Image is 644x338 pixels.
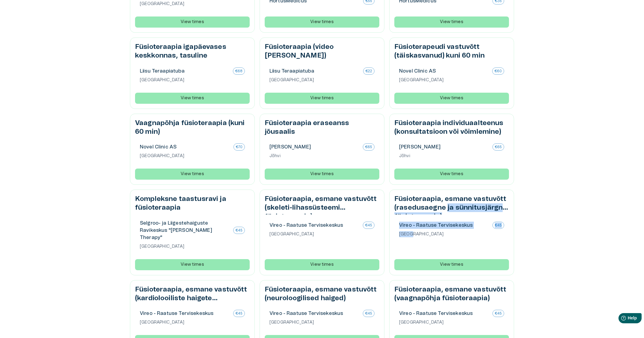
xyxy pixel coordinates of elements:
[140,220,230,241] p: Selgroo- ja Liigestehaiguste Ravikeskus "[PERSON_NAME] Therapy"
[140,1,245,7] p: [GEOGRAPHIC_DATA]
[135,285,250,303] h5: Füsioteraapia, esmane vastuvõtt (kardiolooiliste haigete füsioteraapia)
[440,262,463,268] p: View times
[363,144,374,150] span: €65
[399,67,489,75] p: Novel Clinic AS
[140,153,245,159] p: [GEOGRAPHIC_DATA]
[493,311,504,316] span: €45
[394,285,509,303] h5: Füsioteraapia, esmane vastuvõtt (vaagnapõhja füsioteraapia)
[363,223,374,228] span: €45
[233,311,245,316] span: €45
[269,143,359,151] p: [PERSON_NAME]
[140,77,245,83] p: [GEOGRAPHIC_DATA]
[363,311,374,316] span: €45
[265,285,379,303] h5: Füsioteraapia, esmane vastuvõtt (neuroloogilised haiged)
[265,119,379,136] h5: Füsioteraapia eraseanss jõusaalis
[181,171,204,177] p: View times
[394,119,509,136] h5: Füsioteraapia individuaalteenus (konsultatsioon või võimlemine)
[440,95,463,101] p: View times
[181,19,204,25] p: View times
[265,195,379,214] h5: Füsioteraapia, esmane vastuvõtt (skeleti-lihassüsteemi füsioteraapia)
[394,43,509,60] h5: Füsioterapeudi vastuvõtt (täiskasvanud) kuni 60 min
[135,43,250,60] h5: Füsioteraapia igapäevases keskkonnas, tasuline
[269,153,375,159] p: Jõhvi
[399,222,489,229] p: Vireo - Raatuse Tervisekeskus
[493,144,504,150] span: €65
[310,19,334,25] p: View times
[265,169,379,180] button: View times
[135,195,250,212] h5: Kompleksne taastusravi ja füsioteraapia
[135,119,250,136] h5: Vaagnapõhja füsioteraapia (kuni 60 min)
[440,19,463,25] p: View times
[399,143,489,151] p: [PERSON_NAME]
[265,259,379,270] button: View times
[310,262,334,268] p: View times
[135,93,250,104] button: View times
[492,68,504,74] span: €60
[135,16,250,28] button: View times
[234,144,245,150] span: €70
[310,95,334,101] p: View times
[493,223,504,228] span: €45
[269,67,360,75] p: Liisu Teraapiatuba
[269,77,375,83] p: [GEOGRAPHIC_DATA]
[135,259,250,270] button: View times
[363,68,374,74] span: €22
[399,319,504,325] p: [GEOGRAPHIC_DATA]
[269,222,359,229] p: Vireo - Raatuse Tervisekeskus
[440,171,463,177] p: View times
[140,319,245,325] p: [GEOGRAPHIC_DATA]
[140,310,230,317] p: Vireo - Raatuse Tervisekeskus
[233,68,245,74] span: €68
[269,319,375,325] p: [GEOGRAPHIC_DATA]
[140,67,229,75] p: Liisu Teraapiatuba
[394,169,509,180] button: View times
[135,169,250,180] button: View times
[269,310,359,317] p: Vireo - Raatuse Tervisekeskus
[399,153,504,159] p: Jõhvi
[140,244,245,250] p: [GEOGRAPHIC_DATA]
[265,43,379,60] h5: Füsioteraapia (video [PERSON_NAME])
[265,93,379,104] button: View times
[233,228,245,233] span: €45
[394,93,509,104] button: View times
[269,231,375,237] p: [GEOGRAPHIC_DATA]
[399,310,489,317] p: Vireo - Raatuse Tervisekeskus
[181,95,204,101] p: View times
[597,311,644,328] iframe: Help widget launcher
[265,16,379,28] button: View times
[399,77,504,83] p: [GEOGRAPHIC_DATA]
[140,143,230,151] p: Novel Clinic AS
[181,262,204,268] p: View times
[310,171,334,177] p: View times
[399,231,504,237] p: [GEOGRAPHIC_DATA]
[394,195,509,214] h5: Füsioteraapia, esmane vastuvõtt (rasedusaegne ja sünnitusjärgne füsioteraapia)
[394,16,509,28] button: View times
[394,259,509,270] button: View times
